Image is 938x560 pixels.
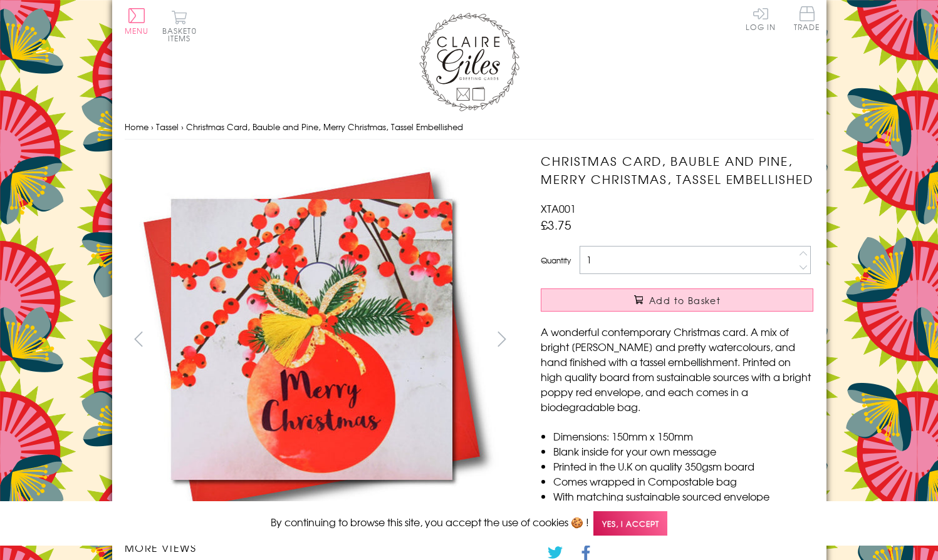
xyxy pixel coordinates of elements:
span: Trade [794,6,820,31]
span: Add to Basket [649,294,721,307]
span: Yes, I accept [593,511,667,536]
span: 0 items [168,25,197,44]
img: Claire Giles Greetings Cards [419,13,519,111]
span: Menu [125,25,149,36]
span: £3.75 [541,216,571,233]
li: With matching sustainable sourced envelope [553,489,813,504]
li: Blank inside for your own message [553,444,813,459]
li: Printed in the U.K on quality 350gsm board [553,459,813,474]
span: Christmas Card, Bauble and Pine, Merry Christmas, Tassel Embellished [186,121,463,133]
span: › [151,121,154,133]
button: Add to Basket [541,288,813,312]
span: XTA001 [541,201,576,216]
h3: More views [125,540,516,555]
h1: Christmas Card, Bauble and Pine, Merry Christmas, Tassel Embellished [541,152,813,188]
button: Menu [125,8,149,34]
a: Home [125,121,149,133]
a: Log In [746,6,776,31]
span: › [181,121,184,133]
a: Tassel [156,121,179,133]
nav: breadcrumbs [125,115,814,140]
a: Trade [794,6,820,33]
li: Dimensions: 150mm x 150mm [553,429,813,444]
img: Christmas Card, Bauble and Pine, Merry Christmas, Tassel Embellished [124,152,500,527]
li: Comes wrapped in Compostable bag [553,474,813,489]
button: next [487,325,516,353]
button: Basket0 items [162,10,197,42]
button: prev [125,325,153,353]
label: Quantity [541,255,571,266]
p: A wonderful contemporary Christmas card. A mix of bright [PERSON_NAME] and pretty watercolours, a... [541,324,813,414]
img: Christmas Card, Bauble and Pine, Merry Christmas, Tassel Embellished [516,152,892,527]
